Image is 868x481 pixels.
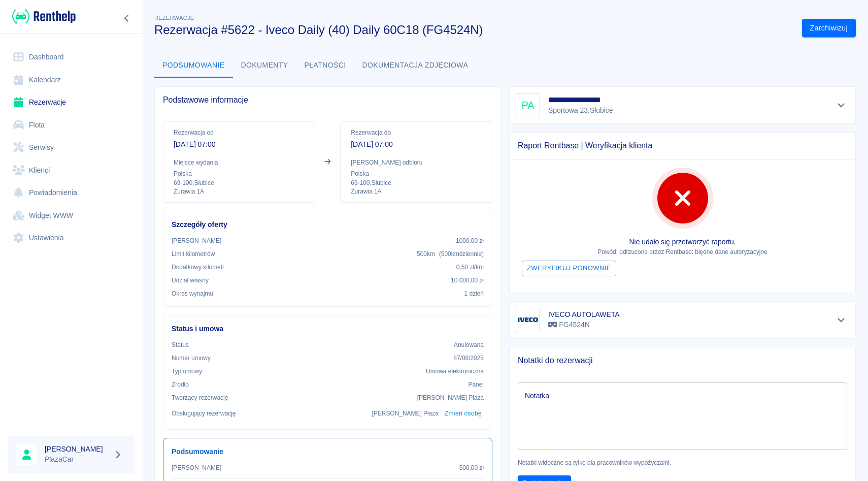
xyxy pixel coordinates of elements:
p: Powód: odrzucone przez Rentbase: błędne dane autoryzacyjne [518,247,847,256]
button: Dokumentacja zdjęciowa [354,53,477,78]
a: Ustawienia [8,227,135,249]
button: Dokumenty [233,53,296,78]
p: Limit kilometrów [172,249,215,259]
button: Zweryfikuj ponownie [522,261,616,276]
a: Renthelp logo [8,8,76,25]
span: Rezerwacje [154,15,194,21]
span: Raport Rentbase | Weryfikacja klienta [518,141,847,151]
p: 10 000,00 zł [451,276,484,285]
p: [PERSON_NAME] [172,463,221,472]
p: Notatki widoczne są tylko dla pracowników wypożyczalni. [518,458,847,467]
a: Serwisy [8,136,135,159]
p: Dodatkowy kilometr [172,263,224,272]
p: 1 dzień [464,289,484,298]
p: Status [172,340,189,349]
h6: Szczegóły oferty [172,219,484,230]
p: Żrodło [172,380,189,389]
button: Płatności [296,53,354,78]
a: Kalendarz [8,69,135,91]
p: [PERSON_NAME] Płaza [372,409,439,418]
a: Rezerwacje [8,91,135,114]
img: Image [518,310,538,330]
p: 500 km [417,249,484,259]
p: Typ umowy [172,367,202,376]
button: Pokaż szczegóły [833,98,850,112]
p: Żurawia 1A [174,187,305,196]
p: Numer umowy [172,354,211,363]
p: [DATE] 07:00 [174,139,305,150]
p: 87/08/2025 [453,354,484,363]
h6: Status i umowa [172,324,484,334]
p: 500,00 zł [459,463,484,472]
p: Anulowana [454,340,484,349]
p: Polska [351,169,482,178]
p: [PERSON_NAME] odbioru [351,158,482,167]
p: Obsługujący rezerwację [172,409,236,418]
p: 0,50 zł /km [456,263,484,272]
a: Flota [8,114,135,137]
h6: [PERSON_NAME] [45,444,110,454]
span: Notatki do rezerwacji [518,356,847,366]
img: Renthelp logo [12,8,76,25]
h3: Rezerwacja #5622 - Iveco Daily (40) Daily 60C18 (FG4524N) [154,23,794,37]
p: 69-100 , Słubice [351,178,482,187]
p: [PERSON_NAME] Płaza [417,393,484,402]
p: Tworzący rezerwację [172,393,228,402]
button: Zmień osobę [443,406,484,421]
p: Sportowa 23 , Słubice [548,105,613,116]
p: [DATE] 07:00 [351,139,482,150]
p: Okres wynajmu [172,289,213,298]
a: Klienci [8,159,135,182]
p: PlazaCar [45,454,110,465]
a: Widget WWW [8,204,135,227]
h6: Podsumowanie [172,446,484,457]
button: Zwiń nawigację [119,12,135,25]
p: Rezerwacja do [351,128,482,137]
p: Udział własny [172,276,209,285]
p: FG4524N [548,319,620,330]
div: PA [516,93,540,117]
p: Rezerwacja od [174,128,305,137]
button: Pokaż szczegóły [833,313,850,327]
p: 69-100 , Słubice [174,178,305,187]
p: [PERSON_NAME] [172,236,221,245]
span: ( 500 km dziennie ) [439,250,484,258]
p: Polska [174,169,305,178]
p: Żurawia 1A [351,187,482,196]
h6: IVECO AUTOLAWETA [548,309,620,319]
p: Miejsce wydania [174,158,305,167]
button: Zarchiwizuj [802,19,856,38]
span: Podstawowe informacje [163,95,492,105]
p: Umowa elektroniczna [426,367,484,376]
p: Nie udało się przetworzyć raportu. [518,237,847,247]
p: 1000,00 zł [456,236,484,245]
button: Podsumowanie [154,53,233,78]
a: Powiadomienia [8,181,135,204]
p: Panel [469,380,484,389]
a: Dashboard [8,46,135,69]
